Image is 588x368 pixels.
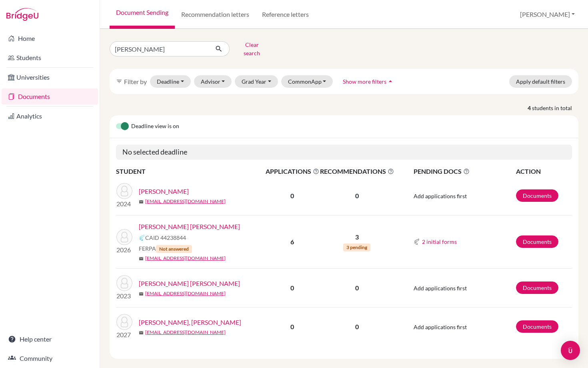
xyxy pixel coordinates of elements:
a: Help center [2,331,98,347]
span: Add applications first [414,324,467,330]
img: Matus Zeledon, Ana [116,275,132,291]
span: mail [139,256,144,261]
img: Perez Matus, Diego Alejandro [116,314,132,330]
span: FERPA [139,244,192,253]
p: 0 [320,191,394,201]
b: 0 [290,323,294,330]
span: Filter by [124,78,147,85]
img: Matus Porras, Alejandro [116,229,132,245]
i: filter_list [116,78,122,84]
a: Students [2,50,98,66]
b: 0 [290,284,294,292]
p: 2024 [116,199,132,209]
a: Documents [516,189,558,202]
span: Not answered [156,245,192,253]
button: Show more filtersarrow_drop_up [336,75,401,88]
span: APPLICATIONS [266,167,319,176]
p: 2027 [116,330,132,340]
span: Add applications first [414,193,467,199]
span: mail [139,292,144,296]
div: Open Intercom Messenger [561,341,580,360]
img: Common App logo [139,235,145,241]
button: Grad Year [235,75,278,88]
button: [PERSON_NAME] [516,7,578,22]
span: mail [139,199,144,204]
a: Analytics [2,108,98,124]
input: Find student by name... [110,41,209,56]
button: Deadline [150,75,191,88]
span: PENDING DOCS [414,167,516,176]
span: students in total [532,104,578,112]
a: [PERSON_NAME] [PERSON_NAME] [139,222,240,231]
th: ACTION [516,166,572,177]
strong: 4 [528,104,532,112]
a: [PERSON_NAME] [139,187,189,196]
a: [EMAIL_ADDRESS][DOMAIN_NAME] [145,198,226,205]
img: Bridge-U [6,8,38,21]
th: STUDENT [116,166,265,177]
a: Documents [516,235,558,248]
button: Advisor [194,75,232,88]
a: [EMAIL_ADDRESS][DOMAIN_NAME] [145,329,226,336]
img: Common App logo [414,239,420,245]
p: 2026 [116,245,132,255]
button: Clear search [230,38,274,59]
span: Add applications first [414,285,467,292]
h5: No selected deadline [116,145,572,160]
span: CAID 44238844 [145,233,186,242]
a: Home [2,30,98,46]
p: 3 [320,232,394,242]
i: arrow_drop_up [386,77,394,85]
b: 6 [290,238,294,245]
span: mail [139,330,144,335]
button: CommonApp [281,75,333,88]
a: [PERSON_NAME], [PERSON_NAME] [139,318,241,327]
a: Documents [2,88,98,105]
img: Matus, Norman [116,183,132,199]
a: Community [2,350,98,366]
span: RECOMMENDATIONS [320,167,394,176]
a: Documents [516,320,558,333]
a: Documents [516,282,558,294]
span: Deadline view is on [131,122,179,131]
p: 2023 [116,291,132,301]
p: 0 [320,322,394,332]
span: 3 pending [343,243,370,251]
b: 0 [290,192,294,199]
p: 0 [320,283,394,293]
a: [PERSON_NAME] [PERSON_NAME] [139,279,240,288]
button: Apply default filters [509,75,572,88]
button: 2 initial forms [422,237,457,246]
a: [EMAIL_ADDRESS][DOMAIN_NAME] [145,290,226,297]
span: Show more filters [343,78,386,85]
a: Universities [2,69,98,85]
a: [EMAIL_ADDRESS][DOMAIN_NAME] [145,255,226,262]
